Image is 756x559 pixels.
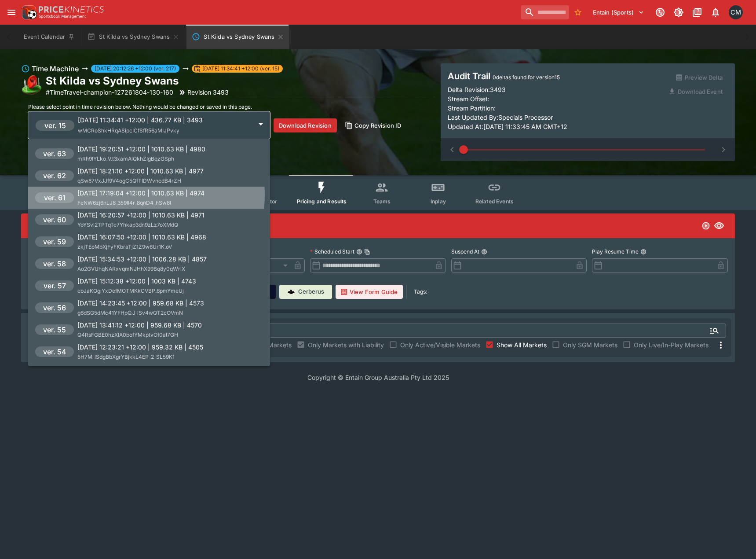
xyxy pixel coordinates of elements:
[77,331,178,338] span: Q4RsFGBE0hzXIA0bofYMkptvOf0al7GH
[77,221,178,228] span: YoYSvl2TPTqTe7Yhkap3dn9zLz7oXMdQ
[43,346,66,357] h6: ver. 54
[44,280,66,291] h6: ver. 57
[77,188,205,198] p: [DATE] 17:19:04 +12:00 | 1010.63 KB | 4974
[77,342,203,352] p: [DATE] 12:23:21 +12:00 | 959.32 KB | 4505
[77,265,185,272] span: Ao2GVUhqNARxvqmNJHhX99Bq8y0qWriX
[77,232,206,242] p: [DATE] 16:07:50 +12:00 | 1010.63 KB | 4968
[43,258,66,269] h6: ver. 58
[44,192,66,203] h6: ver. 61
[77,254,207,264] p: [DATE] 15:34:53 +12:00 | 1006.28 KB | 4857
[77,353,175,360] span: 5H7M_lSdgBbXgrYBjkkL4EP_2_SL59K1
[77,166,204,176] p: [DATE] 18:21:10 +12:00 | 1010.63 KB | 4977
[77,320,202,330] p: [DATE] 13:41:12 +12:00 | 959.68 KB | 4570
[77,309,183,316] span: g6dSG5dMc41YFHpQ.J_lSv4wQT2cOVmN
[77,298,204,308] p: [DATE] 14:23:45 +12:00 | 959.68 KB | 4573
[43,302,66,313] h6: ver. 56
[43,214,66,225] h6: ver. 60
[77,276,196,286] p: [DATE] 15:12:38 +12:00 | 1003 KB | 4743
[77,155,174,162] span: mRh9IYLko_V.t3xamAlQkhZIgBqzGSph
[77,243,172,250] span: zkjTEoMbXjFyFKbraTjZ1Z9w6Ur1K.oV
[43,324,66,335] h6: ver. 55
[77,177,181,184] span: qSw87VxJJf9V4ogC5QfTIDWvncdB4rZH
[77,287,184,294] span: ebJaKOgiYxDefMOTMKkCVBP.6pmYmeUj
[77,210,205,220] p: [DATE] 16:20:57 +12:00 | 1010.63 KB | 4971
[43,236,66,247] h6: ver. 59
[43,148,66,159] h6: ver. 63
[77,144,205,154] p: [DATE] 19:20:51 +12:00 | 1010.63 KB | 4980
[77,199,171,206] span: FeNW6zj6hLJ8_359Il4r_8qnD4_hSw8l
[43,170,66,181] h6: ver. 62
